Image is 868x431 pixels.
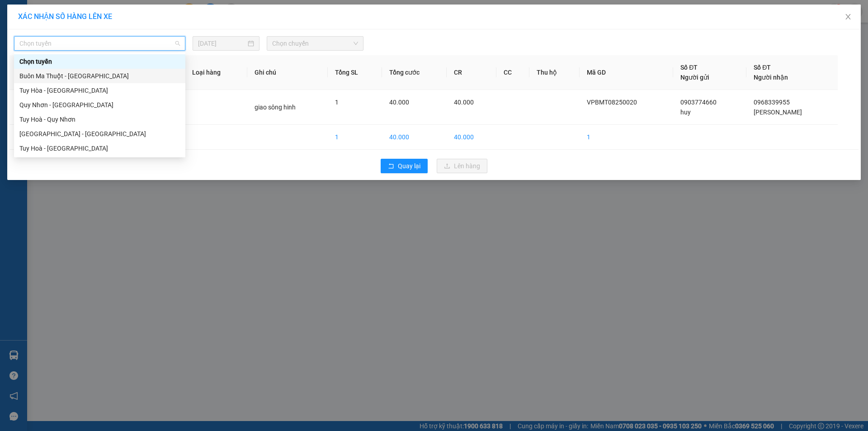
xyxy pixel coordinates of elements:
[198,38,246,48] input: 11/08/2025
[255,104,296,111] span: giao sông hinh
[680,99,717,106] span: 0903774660
[680,74,709,81] span: Người gửi
[398,161,420,171] span: Quay lại
[14,127,185,141] div: Nha Trang - Tuy Hòa
[835,5,861,30] button: Close
[754,109,802,116] span: [PERSON_NAME]
[587,99,637,106] span: VPBMT08250020
[19,57,180,66] div: Chọn tuyến
[381,159,428,173] button: rollbackQuay lại
[335,99,339,106] span: 1
[14,141,185,156] div: Tuy Hoà - Nha Trang
[19,143,180,153] div: Tuy Hoà - [GEOGRAPHIC_DATA]
[754,64,771,71] span: Số ĐT
[580,125,673,150] td: 1
[14,112,185,127] div: Tuy Hoà - Quy Nhơn
[844,13,852,20] span: close
[437,159,487,173] button: uploadLên hàng
[19,129,180,139] div: [GEOGRAPHIC_DATA] - [GEOGRAPHIC_DATA]
[388,163,394,170] span: rollback
[19,85,180,95] div: Tuy Hòa - [GEOGRAPHIC_DATA]
[19,71,180,81] div: Buôn Ma Thuột - [GEOGRAPHIC_DATA]
[580,55,673,90] th: Mã GD
[9,90,47,125] td: 1
[18,12,112,21] span: XÁC NHẬN SỐ HÀNG LÊN XE
[185,55,247,90] th: Loại hàng
[382,125,447,150] td: 40.000
[14,69,185,83] div: Buôn Ma Thuột - Tuy Hòa
[9,55,47,90] th: STT
[328,125,382,150] td: 1
[19,114,180,124] div: Tuy Hoà - Quy Nhơn
[14,83,185,98] div: Tuy Hòa - Buôn Ma Thuột
[247,55,328,90] th: Ghi chú
[328,55,382,90] th: Tổng SL
[454,99,474,106] span: 40.000
[14,54,185,69] div: Chọn tuyến
[496,55,529,90] th: CC
[447,55,496,90] th: CR
[14,98,185,112] div: Quy Nhơn - Tuy Hòa
[754,99,790,106] span: 0968339955
[19,100,180,110] div: Quy Nhơn - [GEOGRAPHIC_DATA]
[680,64,698,71] span: Số ĐT
[680,109,691,116] span: huy
[529,55,580,90] th: Thu hộ
[389,99,409,106] span: 40.000
[754,74,788,81] span: Người nhận
[19,37,180,50] span: Chọn tuyến
[382,55,447,90] th: Tổng cước
[447,125,496,150] td: 40.000
[272,37,358,50] span: Chọn chuyến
